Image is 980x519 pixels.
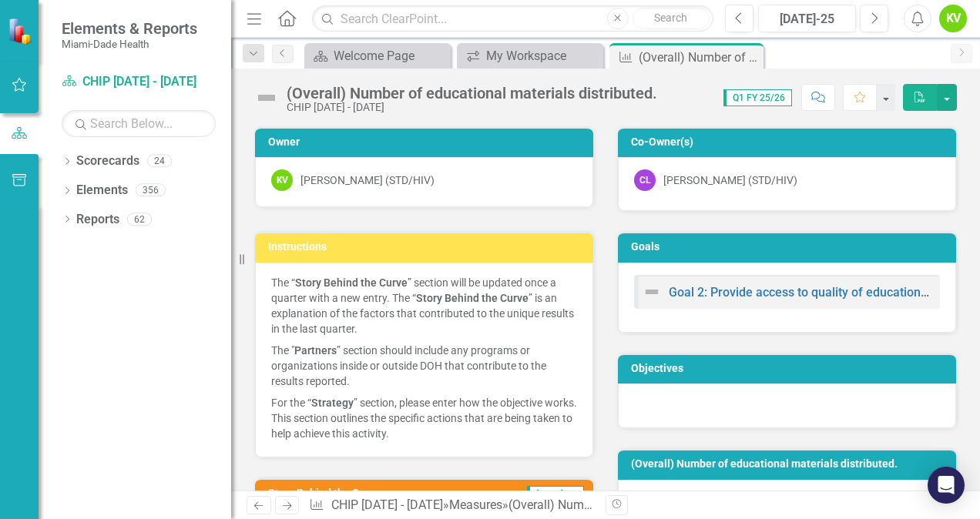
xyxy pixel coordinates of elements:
[416,292,529,304] strong: Story Behind the Curve
[136,184,166,197] div: 356
[663,172,797,188] div: [PERSON_NAME] (STD/HIV)
[62,19,197,38] span: Elements & Reports
[631,136,948,148] h3: Co-Owner(s)
[268,241,586,253] h3: Instructions
[76,182,128,199] a: Elements
[147,155,172,168] div: 24
[271,169,293,191] div: KV
[928,467,965,504] div: Open Intercom Messenger
[295,276,408,289] strong: Story Behind the Curve
[633,8,710,29] button: Search
[127,213,152,226] div: 62
[643,283,661,301] img: Not Defined
[271,340,577,392] p: The " ” section should include any programs or organizations inside or outside DOH that contribut...
[294,344,337,357] strong: Partners
[287,102,657,113] div: CHIP [DATE] - [DATE]
[62,73,216,91] a: CHIP [DATE] - [DATE]
[486,46,599,65] div: My Workspace
[76,152,139,170] a: Scorecards
[62,38,197,50] small: Miami-Dade Health
[631,241,948,253] h3: Goals
[334,46,447,65] div: Welcome Page
[631,363,948,374] h3: Objectives
[508,497,800,512] div: (Overall) Number of educational materials distributed.
[527,486,584,503] span: [DATE]-25
[634,169,656,191] div: CL
[287,85,657,102] div: (Overall) Number of educational materials distributed.
[631,458,948,470] h3: (Overall) Number of educational materials distributed.
[312,5,713,32] input: Search ClearPoint...
[271,392,577,441] p: For the “ ” section, please enter how the objective works. This section outlines the specific act...
[758,5,856,32] button: [DATE]-25
[461,46,599,65] a: My Workspace
[939,5,967,32] button: KV
[764,10,851,28] div: [DATE]-25
[669,285,980,300] a: Goal 2: Provide access to quality of educational services
[309,497,594,514] div: » »
[723,89,792,106] span: Q1 FY 25/26
[331,497,443,512] a: CHIP [DATE] - [DATE]
[62,110,216,137] input: Search Below...
[311,397,354,409] strong: Strategy
[254,85,279,110] img: Not Defined
[271,275,577,340] p: The “ ” section will be updated once a quarter with a new entry. The “ ” is an explanation of the...
[449,497,502,512] a: Measures
[268,136,586,148] h3: Owner
[268,487,477,499] h3: Story Behind the Curve
[8,17,35,44] img: ClearPoint Strategy
[654,12,687,24] span: Search
[308,46,447,65] a: Welcome Page
[76,211,119,229] a: Reports
[300,172,435,188] div: [PERSON_NAME] (STD/HIV)
[639,48,760,67] div: (Overall) Number of educational materials distributed.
